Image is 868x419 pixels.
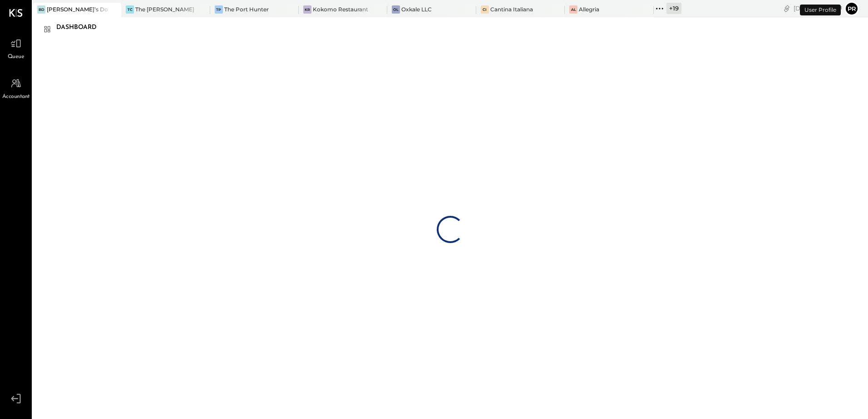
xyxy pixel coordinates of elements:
div: copy link [782,4,791,13]
div: KR [303,5,311,14]
div: + 19 [666,3,681,14]
div: User Profile [800,5,841,15]
span: Accountant [2,93,30,101]
div: BD [37,5,45,14]
div: Allegria [579,5,599,13]
button: pr [844,1,859,16]
div: Dashboard [56,20,106,35]
div: TC [126,5,134,14]
div: [DATE] [794,4,842,13]
div: Kokomo Restaurant [313,5,368,13]
span: Queue [8,53,25,61]
div: Al [569,5,577,14]
div: [PERSON_NAME]’s Donuts [47,5,108,13]
a: Accountant [0,75,31,101]
div: The [PERSON_NAME] [135,5,194,13]
div: OL [392,5,400,14]
div: Cantina Italiana [490,5,533,13]
div: TP [215,5,223,14]
div: The Port Hunter [224,5,269,13]
div: CI [481,5,489,14]
a: Queue [0,35,31,61]
div: Oxkale LLC [401,5,432,13]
